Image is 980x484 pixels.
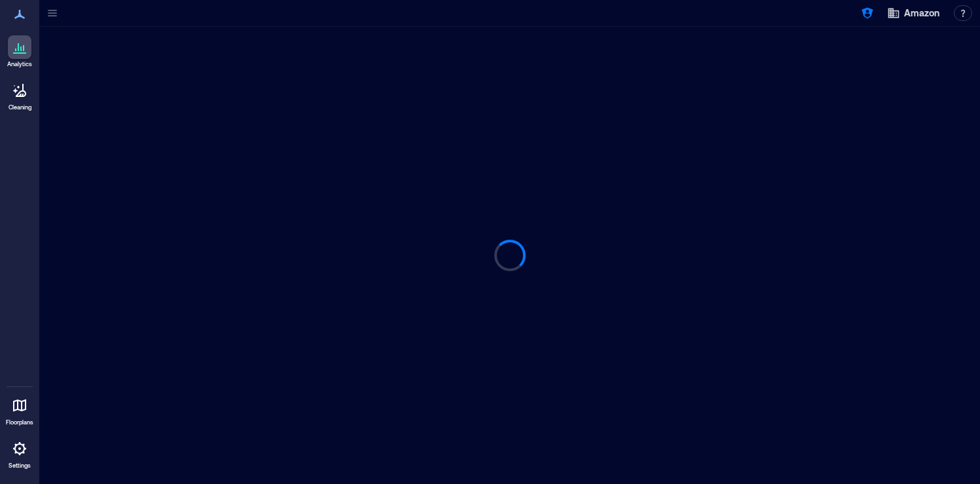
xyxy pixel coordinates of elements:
p: Settings [9,462,31,470]
a: Settings [4,433,35,474]
a: Analytics [3,31,36,72]
p: Analytics [7,60,32,68]
p: Floorplans [6,419,33,426]
a: Floorplans [2,390,37,430]
span: Amazon [904,7,939,20]
button: Amazon [883,3,943,24]
a: Cleaning [3,75,36,115]
p: Cleaning [9,103,31,111]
